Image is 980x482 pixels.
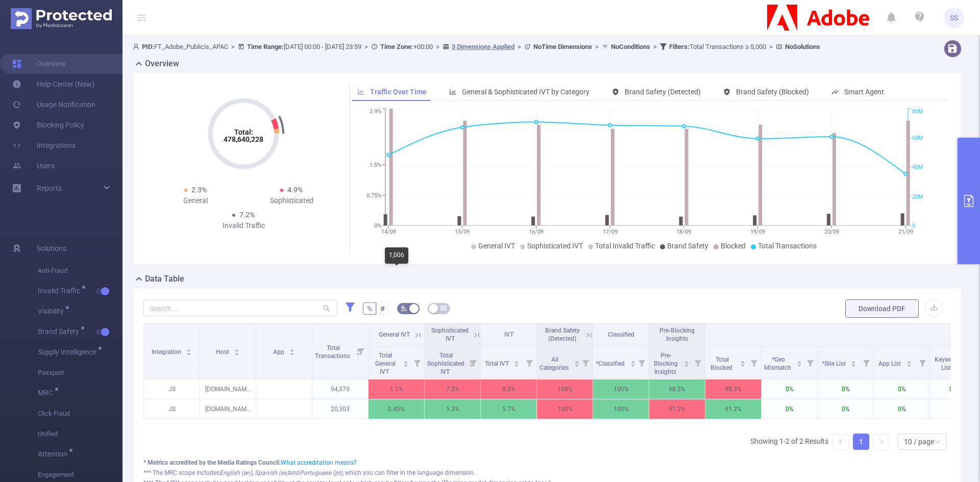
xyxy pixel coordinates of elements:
[273,348,286,356] span: App
[574,363,579,366] i: icon: caret-down
[906,359,912,365] div: Sort
[630,363,635,366] i: icon: caret-down
[593,379,649,399] p: 100%
[822,360,847,367] span: *Site List
[143,300,337,316] input: Search...
[367,305,372,313] span: %
[764,356,793,371] span: *Geo Mismatch
[403,359,409,365] div: Sort
[366,192,381,199] tspan: 0.75%
[527,242,583,250] span: Sophisticated IVT
[669,43,766,50] span: Total Transactions ≥ 5,000
[912,135,923,141] tspan: 60M
[874,399,929,419] p: 0%
[710,356,734,371] span: Total Blocked
[935,439,941,446] i: icon: down
[915,346,929,379] i: Filter menu
[514,359,520,362] i: icon: caret-up
[630,359,636,365] div: Sort
[950,8,958,28] span: SS
[736,88,809,96] span: Brand Safety (Blocked)
[649,379,705,399] p: 98.3%
[844,88,884,96] span: Smart Agent
[838,439,844,445] i: icon: left
[528,229,543,235] tspan: 16/09
[504,331,513,338] span: IVT
[853,434,869,450] li: 1
[403,359,409,362] i: icon: caret-up
[878,439,885,445] i: icon: right
[684,359,690,362] i: icon: caret-up
[912,109,923,115] tspan: 80M
[912,222,915,229] tspan: 0
[234,347,240,350] i: icon: caret-up
[228,43,238,50] span: >
[312,379,368,399] p: 94,379
[873,434,890,450] li: Next Page
[449,88,456,95] i: icon: bar-chart
[537,399,593,419] p: 100%
[452,43,514,50] u: 3 Dimensions Applied
[425,379,480,399] p: 7.2%
[312,399,368,419] p: 20,303
[898,229,913,235] tspan: 21/09
[38,308,67,315] span: Visibility
[200,399,256,419] p: [DOMAIN_NAME]
[593,399,649,419] p: 100%
[634,346,649,379] i: Filter menu
[300,469,342,476] i: Portuguese (pt)
[485,360,510,367] span: Total IVT
[38,348,100,356] span: Supply Intelligence
[654,352,678,375] span: Pre-Blocking Insights
[219,469,289,476] i: English (en), Spanish (es)
[514,43,524,50] span: >
[785,43,820,50] b: No Solutions
[37,238,66,259] span: Solutions
[200,379,256,399] p: [DOMAIN_NAME]
[850,359,856,365] div: Sort
[145,58,179,70] h2: Overview
[186,351,192,354] i: icon: caret-down
[766,43,776,50] span: >
[381,229,396,235] tspan: 14/09
[851,363,856,366] i: icon: caret-down
[705,399,761,419] p: 91.2%
[142,43,154,50] b: PID:
[38,424,122,444] span: Unified
[878,360,902,367] span: App List
[234,351,240,354] i: icon: caret-down
[234,128,253,136] tspan: Total:
[385,247,408,264] div: 1,006
[659,327,695,342] span: Pre-Blocking Insights
[427,352,464,375] span: Total Sophisticated IVT
[533,43,592,50] b: No Time Dimensions
[379,331,410,338] span: General IVT
[705,379,761,399] p: 98.3%
[574,359,579,362] i: icon: caret-up
[289,351,295,354] i: icon: caret-down
[12,135,76,156] a: Integrations
[370,162,381,169] tspan: 1.5%
[403,363,409,366] i: icon: caret-down
[540,356,570,371] span: All Categories
[625,88,701,96] span: Brand Safety (Detected)
[133,43,820,50] span: FT_Adobe_Publicis_APAC [DATE] 00:00 - [DATE] 23:59 +00:00
[762,399,817,419] p: 0%
[38,403,122,424] span: Click Fraud
[357,88,364,95] i: icon: line-chart
[683,359,690,365] div: Sort
[796,359,802,362] i: icon: caret-up
[148,195,243,206] div: General
[740,363,746,366] i: icon: caret-down
[545,327,580,342] span: Brand Safety (Detected)
[143,459,281,466] b: * Metrics accredited by the Media Ratings Council.
[401,305,407,311] i: icon: bg-colors
[38,287,84,294] span: Invalid Traffic
[433,43,443,50] span: >
[425,399,480,419] p: 5.3%
[667,242,708,250] span: Brand Safety
[38,328,83,335] span: Brand Safety
[12,115,84,135] a: Blocking Policy
[37,178,62,198] a: Reports
[851,359,856,362] i: icon: caret-up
